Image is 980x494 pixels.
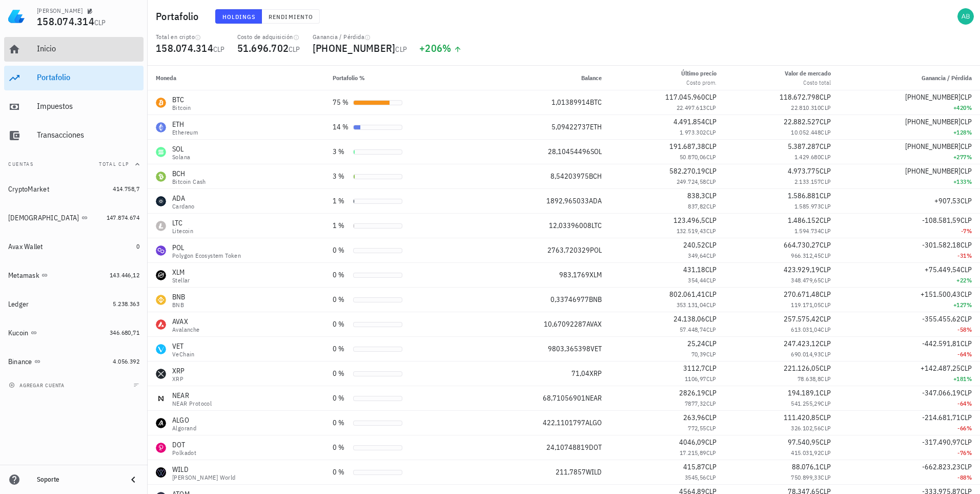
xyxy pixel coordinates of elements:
span: -317.490,97 [922,438,961,447]
div: 0 % [333,319,349,330]
div: ADA [172,193,195,203]
span: SOL [590,147,602,156]
span: CLP [820,314,831,324]
div: Avalanche [172,327,200,333]
div: ETH-icon [156,122,166,132]
div: POL [172,242,241,253]
span: CLP [705,191,717,200]
span: 7877,32 [685,400,706,407]
span: 772,55 [688,424,706,432]
span: % [967,153,972,161]
span: CLP [820,117,831,126]
span: CLP [821,128,831,136]
div: Solana [172,154,190,160]
span: 5.238.363 [113,300,139,308]
span: CLP [820,216,831,225]
span: % [967,178,972,185]
div: 1 % [333,220,349,231]
span: 211,7857 [556,467,586,477]
a: Kucoin 346.680,71 [4,320,144,345]
span: CLP [821,276,831,284]
th: Portafolio %: Sin ordenar. Pulse para ordenar de forma ascendente. [324,66,471,90]
span: CLP [820,240,831,250]
div: +277 [847,152,972,162]
div: [PERSON_NAME] [37,7,83,15]
span: [PHONE_NUMBER] [905,92,961,102]
span: 10,67092287 [544,319,586,329]
th: Ganancia / Pérdida: Sin ordenar. Pulse para ordenar de forma ascendente. [839,66,980,90]
th: Balance: Sin ordenar. Pulse para ordenar de forma ascendente. [470,66,610,90]
span: CLP [821,202,831,210]
div: Valor de mercado [785,69,831,78]
div: BTC-icon [156,98,166,108]
span: CLP [961,290,972,299]
span: agregar cuenta [11,382,65,389]
span: CLP [820,265,831,274]
span: 88.076,1 [792,462,820,471]
span: % [967,104,972,111]
span: 118.672.798 [780,92,820,102]
span: CLP [821,153,831,161]
div: +128 [847,127,972,138]
span: 415,87 [683,462,705,471]
span: 249.724,58 [677,178,706,185]
div: Litecoin [172,228,193,234]
span: CLP [821,252,831,259]
span: 10.052.448 [791,128,821,136]
span: Ganancia / Pérdida [922,74,972,82]
span: 4046,09 [679,438,705,447]
span: CLP [961,240,972,250]
span: 194.189,1 [788,388,820,397]
span: CLP [821,178,831,185]
span: % [967,301,972,309]
span: CLP [705,142,717,151]
span: 353.131,04 [677,301,706,309]
span: CLP [706,326,717,333]
span: 750.899,33 [791,473,821,481]
span: CLP [94,18,106,27]
div: Metamask [8,271,39,280]
span: CLP [961,142,972,151]
div: Costo total [785,78,831,87]
a: Portafolio [4,66,144,90]
span: Portafolio % [333,74,365,82]
span: 28,10454496 [548,147,590,156]
div: VET [172,341,195,351]
span: 966.312,45 [791,252,821,259]
span: CLP [820,191,831,200]
div: SOL-icon [156,147,166,157]
span: VET [590,344,602,353]
span: -108.581,59 [922,216,961,225]
a: Transacciones [4,123,144,148]
span: BTC [590,98,602,107]
span: CLP [706,202,717,210]
span: CLP [961,265,972,274]
a: [DEMOGRAPHIC_DATA] 147.874.674 [4,205,144,230]
span: 257.575,42 [784,314,820,324]
span: 1.486.152 [788,216,820,225]
span: 348.479,65 [791,276,821,284]
span: +142.487,25 [921,364,961,373]
span: 414.758,7 [113,185,139,193]
div: Cardano [172,203,195,210]
span: [PHONE_NUMBER] [905,142,961,151]
span: 415.031,92 [791,449,821,457]
span: 2826,19 [679,388,705,397]
span: 24,10748819 [546,443,589,452]
span: 247.423,12 [784,339,820,348]
span: 78.638,8 [798,375,821,383]
span: 838,3 [687,191,705,200]
div: avatar [957,8,974,25]
span: CLP [706,104,717,111]
span: % [967,128,972,136]
a: Metamask 143.446,12 [4,263,144,288]
span: [PHONE_NUMBER] [905,117,961,126]
span: 17.215,89 [680,449,706,457]
span: CLP [395,45,407,54]
div: 0 % [333,294,349,305]
div: XLM [172,267,190,277]
span: CLP [706,128,717,136]
span: CLP [706,252,717,259]
span: 240,52 [683,240,705,250]
span: 117.045.960 [665,92,705,102]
